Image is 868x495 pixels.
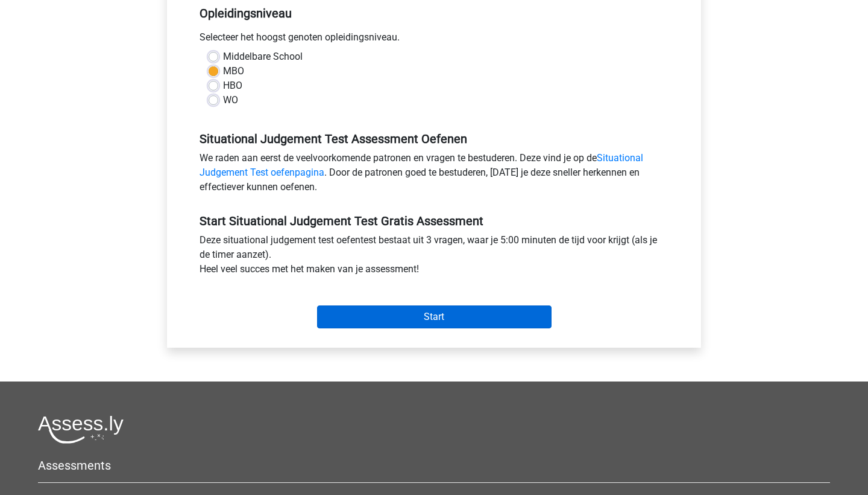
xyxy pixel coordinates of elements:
h5: Start Situational Judgement Test Gratis Assessment [200,214,668,228]
label: WO [223,93,238,107]
div: We raden aan eerst de veelvoorkomende patronen en vragen te bestuderen. Deze vind je op de . Door... [190,151,678,199]
label: HBO [223,78,242,93]
img: Assessly logo [38,415,124,444]
h5: Situational Judgement Test Assessment Oefenen [200,132,668,146]
label: Middelbare School [223,49,303,64]
h5: Opleidingsniveau [200,1,668,25]
div: Deze situational judgement test oefentest bestaat uit 3 vragen, waar je 5:00 minuten de tijd voor... [190,233,678,281]
div: Selecteer het hoogst genoten opleidingsniveau. [190,30,678,49]
h5: Assessments [38,458,830,473]
input: Start [317,305,552,328]
label: MBO [223,64,244,78]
